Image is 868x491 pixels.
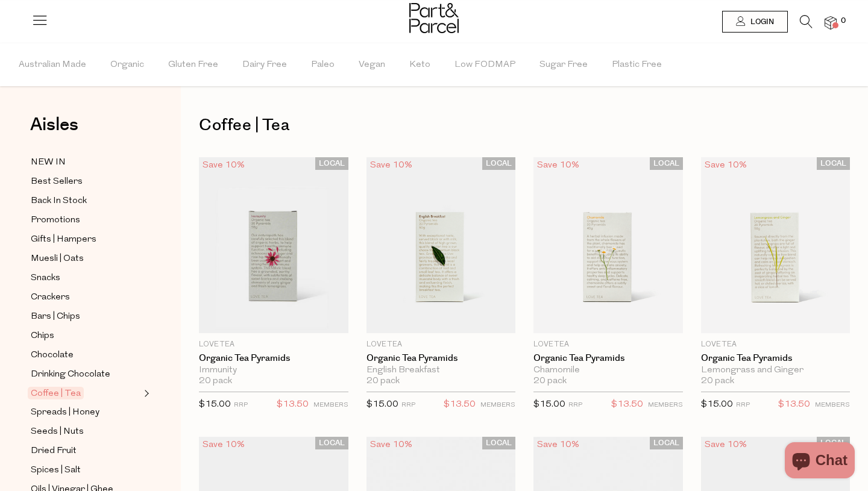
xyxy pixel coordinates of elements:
[242,44,287,86] span: Dairy Free
[199,111,850,139] h1: Coffee | Tea
[31,193,140,208] a: Back In Stock
[533,376,567,387] span: 20 pack
[701,365,851,376] div: Lemongrass and Ginger
[30,116,78,146] a: Aisles
[533,400,565,409] span: $15.00
[366,353,516,364] a: Organic Tea Pyramids
[31,443,140,458] a: Dried Fruit
[28,387,84,399] span: Coffee | Tea
[539,44,588,86] span: Sugar Free
[31,310,80,324] span: Bars | Chips
[313,402,348,408] small: MEMBERS
[199,376,232,387] span: 20 pack
[701,157,750,174] div: Save 10%
[366,157,416,174] div: Save 10%
[199,437,248,453] div: Save 10%
[277,397,309,413] span: $13.50
[401,402,415,408] small: RRP
[199,339,348,350] p: Love Tea
[648,402,683,408] small: MEMBERS
[110,44,144,86] span: Organic
[30,111,78,138] span: Aisles
[31,213,80,228] span: Promotions
[612,44,662,86] span: Plastic Free
[533,157,683,333] img: Organic Tea Pyramids
[31,348,140,363] a: Chocolate
[409,3,459,33] img: Part&Parcel
[533,353,683,364] a: Organic Tea Pyramids
[366,157,516,333] img: Organic Tea Pyramids
[31,329,54,343] span: Chips
[444,397,476,413] span: $13.50
[747,17,774,27] span: Login
[701,353,851,364] a: Organic Tea Pyramids
[31,367,110,382] span: Drinking Chocolate
[480,402,515,408] small: MEMBERS
[366,365,516,376] div: English Breakfast
[31,309,140,324] a: Bars | Chips
[701,376,734,387] span: 20 pack
[199,365,348,376] div: Immunity
[141,386,149,401] button: Expand/Collapse Coffee | Tea
[533,365,683,376] div: Chamomile
[31,233,96,247] span: Gifts | Hampers
[366,339,516,350] p: Love Tea
[533,157,583,174] div: Save 10%
[409,44,430,86] span: Keto
[838,16,849,27] span: 0
[611,397,643,413] span: $13.50
[701,437,750,453] div: Save 10%
[31,175,83,189] span: Best Sellers
[31,386,140,401] a: Coffee | Tea
[199,157,248,174] div: Save 10%
[31,174,140,189] a: Best Sellers
[454,44,515,86] span: Low FODMAP
[168,44,218,86] span: Gluten Free
[19,44,86,86] span: Australian Made
[31,367,140,382] a: Drinking Chocolate
[815,402,850,408] small: MEMBERS
[31,425,84,439] span: Seeds | Nuts
[366,437,416,453] div: Save 10%
[568,402,582,408] small: RRP
[31,251,140,266] a: Muesli | Oats
[31,463,81,478] span: Spices | Salt
[482,157,515,170] span: LOCAL
[31,405,140,420] a: Spreads | Honey
[482,437,515,449] span: LOCAL
[31,444,77,458] span: Dried Fruit
[315,157,348,170] span: LOCAL
[31,213,140,228] a: Promotions
[533,437,583,453] div: Save 10%
[366,376,400,387] span: 20 pack
[199,353,348,364] a: Organic Tea Pyramids
[31,252,84,266] span: Muesli | Oats
[736,402,750,408] small: RRP
[701,157,851,333] img: Organic Tea Pyramids
[31,271,140,286] a: Snacks
[817,437,850,449] span: LOCAL
[533,339,683,350] p: Love Tea
[778,397,810,413] span: $13.50
[31,271,60,286] span: Snacks
[31,155,66,170] span: NEW IN
[234,402,248,408] small: RRP
[31,424,140,439] a: Seeds | Nuts
[650,437,683,449] span: LOCAL
[722,11,788,33] a: Login
[31,405,99,420] span: Spreads | Honey
[781,442,858,481] inbox-online-store-chat: Shopify online store chat
[31,194,87,208] span: Back In Stock
[199,157,348,333] img: Organic Tea Pyramids
[31,328,140,343] a: Chips
[31,155,140,170] a: NEW IN
[701,400,733,409] span: $15.00
[817,157,850,170] span: LOCAL
[31,290,70,305] span: Crackers
[366,400,398,409] span: $15.00
[31,232,140,247] a: Gifts | Hampers
[359,44,385,86] span: Vegan
[315,437,348,449] span: LOCAL
[701,339,851,350] p: Love Tea
[31,463,140,478] a: Spices | Salt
